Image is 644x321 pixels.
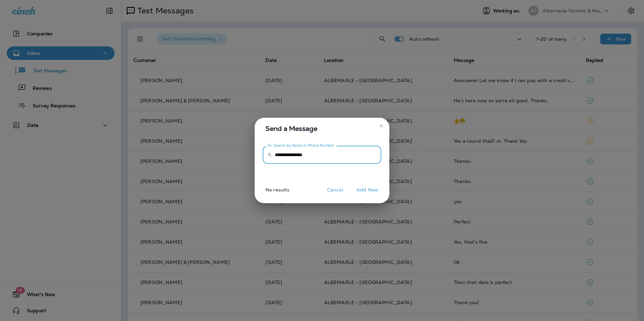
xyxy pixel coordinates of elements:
span: Send a Message [265,123,381,134]
button: close [376,120,387,131]
p: No results [252,187,289,198]
button: Cancel [322,185,348,195]
button: Add New [353,185,382,195]
label: To: Search by Name or Phone Number [267,143,334,148]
